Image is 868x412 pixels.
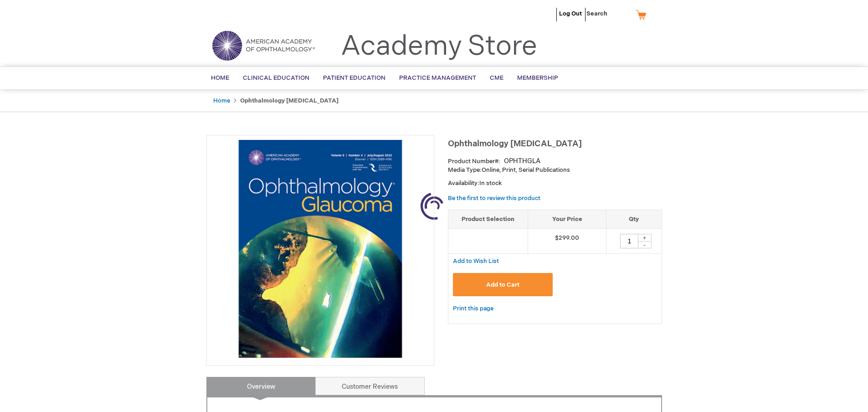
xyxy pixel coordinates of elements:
a: Academy Store [341,30,537,63]
p: Availability: [448,179,662,188]
span: Home [211,74,229,82]
span: Practice Management [399,74,476,82]
a: Overview [206,377,316,395]
a: Customer Reviews [315,377,425,395]
img: Ophthalmology Glaucoma [211,140,429,358]
span: Search [586,5,621,23]
span: Membership [517,74,558,82]
strong: Ophthalmology [MEDICAL_DATA] [240,97,339,104]
span: Add to Cart [486,281,519,288]
span: Clinical Education [243,74,309,82]
a: Log Out [559,10,582,17]
input: Qty [620,234,638,248]
a: Be the first to review this product [448,195,540,202]
td: $299.00 [528,229,606,254]
button: Add to Cart [453,273,553,296]
th: Qty [606,210,662,229]
div: OPHTHGLA [504,157,540,166]
th: Your Price [528,210,606,229]
p: Online, Print, Serial Publications [448,166,662,175]
strong: Media Type: [448,166,482,174]
span: In stock [479,180,502,187]
div: + [638,234,652,242]
th: Product Selection [448,210,528,229]
span: Ophthalmology [MEDICAL_DATA] [448,139,582,149]
strong: Product Number [448,158,500,165]
span: CME [490,74,503,82]
a: Home [213,97,230,104]
a: Add to Wish List [453,257,499,265]
a: Print this page [453,303,493,314]
div: - [638,241,652,248]
span: Patient Education [323,74,385,82]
